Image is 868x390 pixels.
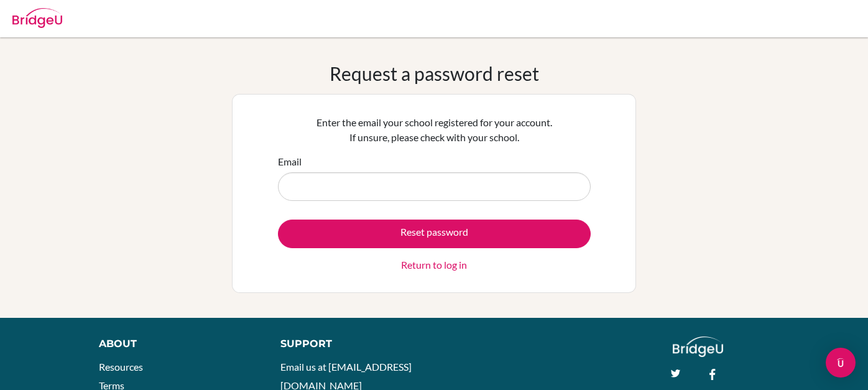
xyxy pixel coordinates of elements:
a: Return to log in [401,258,467,272]
div: About [99,337,252,351]
a: Resources [99,361,143,373]
img: logo_white@2x-f4f0deed5e89b7ecb1c2cc34c3e3d731f90f0f143d5ea2071677605dd97b5244.png [673,337,723,357]
div: Open Intercom Messenger [826,348,856,378]
button: Reset password [278,220,591,248]
img: Bridge-U [12,8,62,28]
label: Email [278,154,302,169]
h1: Request a password reset [330,62,539,85]
p: Enter the email your school registered for your account. If unsure, please check with your school. [278,115,591,145]
div: Support [280,337,422,351]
